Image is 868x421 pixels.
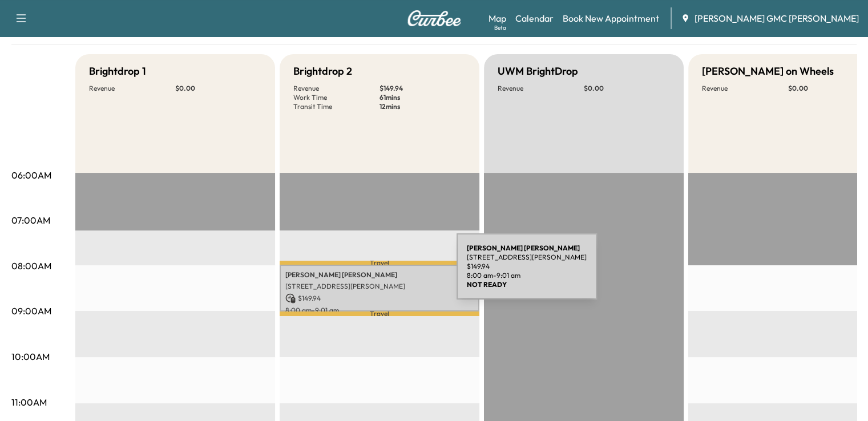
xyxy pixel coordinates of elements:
[280,261,479,265] p: Travel
[280,311,479,316] p: Travel
[89,84,175,93] p: Revenue
[467,262,587,271] p: $ 149.94
[285,282,474,291] p: [STREET_ADDRESS][PERSON_NAME]
[467,253,587,262] p: [STREET_ADDRESS][PERSON_NAME]
[380,93,466,102] p: 61 mins
[11,304,51,318] p: 09:00AM
[89,63,146,79] h5: Brightdrop 1
[498,84,584,93] p: Revenue
[293,93,380,102] p: Work Time
[285,270,474,280] p: [PERSON_NAME] [PERSON_NAME]
[467,244,580,252] b: [PERSON_NAME] [PERSON_NAME]
[498,63,578,79] h5: UWM BrightDrop
[293,63,352,79] h5: Brightdrop 2
[563,11,659,25] a: Book New Appointment
[695,11,859,25] span: [PERSON_NAME] GMC [PERSON_NAME]
[175,84,261,93] p: $ 0.00
[11,395,47,409] p: 11:00AM
[407,10,462,26] img: Curbee Logo
[293,102,380,111] p: Transit Time
[285,293,474,303] p: $ 149.94
[11,168,51,182] p: 06:00AM
[702,63,834,79] h5: [PERSON_NAME] on Wheels
[11,259,51,273] p: 08:00AM
[11,213,50,227] p: 07:00AM
[488,11,506,25] a: MapBeta
[467,280,507,289] b: NOT READY
[293,84,380,93] p: Revenue
[702,84,788,93] p: Revenue
[380,84,466,93] p: $ 149.94
[285,306,474,315] p: 8:00 am - 9:01 am
[380,102,466,111] p: 12 mins
[584,84,670,93] p: $ 0.00
[11,350,50,363] p: 10:00AM
[515,11,554,25] a: Calendar
[467,271,587,280] p: 8:00 am - 9:01 am
[494,23,506,32] div: Beta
